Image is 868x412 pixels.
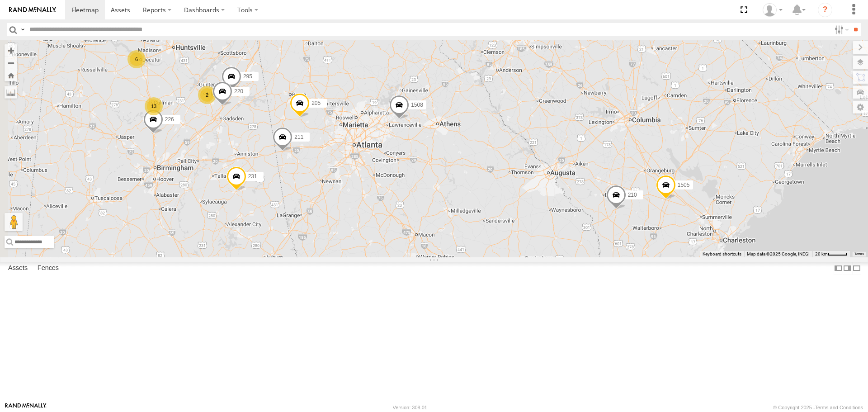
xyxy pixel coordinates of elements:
[815,251,828,256] span: 20 km
[834,262,843,275] label: Dock Summary Table to the Left
[773,405,863,410] div: © Copyright 2025 -
[854,252,864,256] a: Terms (opens in new tab)
[678,182,690,189] span: 1505
[393,405,427,410] div: Version: 308.01
[852,262,861,275] label: Hide Summary Table
[759,3,786,17] div: EDWARD EDMONDSON
[198,86,216,104] div: 2
[243,73,252,80] span: 295
[5,69,17,81] button: Zoom Home
[5,213,23,231] button: Drag Pegman onto the map to open Street View
[5,86,17,99] label: Measure
[165,116,174,123] span: 226
[853,101,868,114] label: Map Settings
[747,251,810,256] span: Map data ©2025 Google, INEGI
[9,7,56,13] img: rand-logo.svg
[294,134,303,140] span: 211
[311,100,321,107] span: 205
[815,405,863,410] a: Terms and Conditions
[411,102,423,108] span: 1508
[4,262,32,275] label: Assets
[818,3,832,17] i: ?
[812,251,850,257] button: Map Scale: 20 km per 39 pixels
[5,57,17,69] button: Zoom out
[628,192,637,198] span: 210
[831,23,850,36] label: Search Filter Options
[33,262,63,275] label: Fences
[234,89,243,95] span: 220
[248,174,257,180] span: 231
[843,262,852,275] label: Dock Summary Table to the Right
[127,50,146,68] div: 6
[5,403,47,412] a: Visit our Website
[145,97,163,115] div: 13
[19,23,26,36] label: Search Query
[703,251,741,257] button: Keyboard shortcuts
[5,44,17,57] button: Zoom in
